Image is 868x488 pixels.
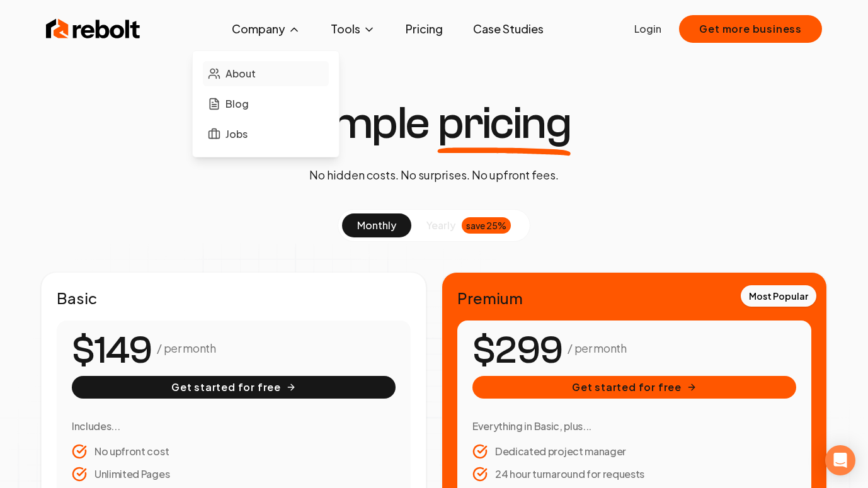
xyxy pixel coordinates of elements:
span: Jobs [226,127,248,142]
a: Pricing [396,16,453,42]
button: Get started for free [72,376,396,399]
li: 24 hour turnaround for requests [472,467,796,482]
img: Rebolt Logo [46,16,140,42]
p: / per month [157,339,215,357]
button: Tools [321,16,385,42]
button: Company [222,16,311,42]
a: Jobs [203,122,329,147]
li: Unlimited Pages [72,467,396,482]
h3: Everything in Basic, plus... [472,419,796,434]
number-flow-react: $149 [72,322,152,379]
p: No hidden costs. No surprises. No upfront fees. [309,166,559,184]
h1: Simple [297,101,571,146]
li: No upfront cost [72,444,396,459]
div: save 25% [462,217,511,234]
button: Get started for free [472,376,796,399]
p: / per month [568,339,626,357]
span: About [226,66,256,81]
span: yearly [426,218,455,233]
span: Blog [226,96,249,111]
a: Blog [203,91,329,116]
h2: Premium [457,288,811,308]
button: yearlysave 25% [411,213,526,237]
h3: Includes... [72,419,396,434]
a: Case Studies [463,16,554,42]
h2: Basic [57,288,411,308]
a: Login [634,21,661,37]
div: Most Popular [741,285,816,307]
span: monthly [357,218,396,232]
button: monthly [342,213,411,237]
div: Open Intercom Messenger [825,445,855,475]
span: pricing [438,101,571,146]
li: Dedicated project manager [472,444,796,459]
a: About [203,61,329,86]
button: Get more business [679,15,822,43]
number-flow-react: $299 [472,322,562,379]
